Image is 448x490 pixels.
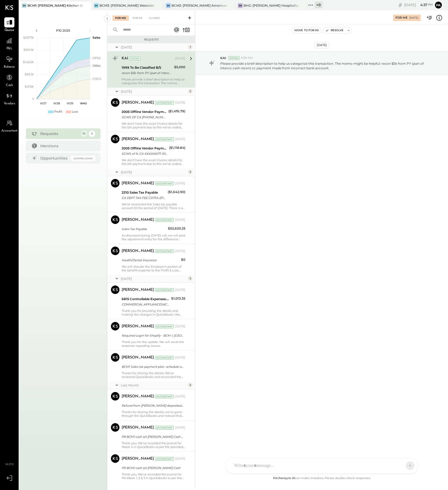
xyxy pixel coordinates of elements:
[122,441,185,449] div: Thank you. We’ve recorded the journal for Week 4 in QuickBooks as per the provided document, and ...
[155,182,174,185] div: Accountant
[171,296,185,301] div: $1,013.35
[188,383,192,387] div: 5
[155,395,174,398] div: Accountant
[409,16,418,20] div: [DATE]
[25,72,34,76] text: $95.1K
[181,257,185,262] div: $0
[122,158,185,166] div: We don't have the exact invoice details for this bill payment due to this we've coded this paymen...
[175,101,185,105] div: [DATE]
[122,202,185,210] div: We've reconciled the Sales tax payable account till the period of [DATE]. There is a variance of ...
[122,70,173,76] div: recon $5k from PY (part of interco cash recon) cc payment made from incorrect bank account.
[168,226,185,231] div: $52,603.25
[434,1,443,9] button: Pa
[175,181,185,186] div: [DATE]
[4,101,15,106] span: Vendors
[228,56,240,60] div: System
[122,302,170,307] div: COMMERCIAL APPLIANCESACRAMENTO CA XXXX1021
[122,100,154,105] div: [PERSON_NAME]
[188,89,192,93] div: 2
[71,156,95,161] div: Coming Soon
[6,83,13,88] span: Cash
[122,287,154,293] div: [PERSON_NAME]
[94,3,99,8] div: BR
[54,110,62,114] div: Profit
[80,101,86,105] text: W40
[0,36,18,51] a: P&L
[292,27,321,34] button: Move to for ks
[175,356,185,360] div: [DATE]
[175,137,185,141] div: [DATE]
[53,101,60,105] text: W38
[93,56,101,60] text: OPEX
[155,137,174,141] div: Accountant
[122,425,154,430] div: [PERSON_NAME]
[130,15,145,21] div: For KS
[122,434,184,439] div: P8 BCM1 cash o/s [PERSON_NAME] Cash w3 and w4
[188,45,192,49] div: 1
[155,249,174,253] div: Accountant
[72,110,78,114] div: Loss
[169,145,185,150] div: ($1,118.84)
[23,60,34,64] text: $142.6K
[41,28,86,33] div: P10 2025
[315,2,322,8] div: + 0
[155,356,174,360] div: Accountant
[89,130,95,137] div: 2
[395,16,407,20] div: For Me
[22,3,27,8] div: BR
[122,226,166,232] div: Sales Tax Payable
[175,249,185,253] div: [DATE]
[122,217,154,223] div: [PERSON_NAME]
[188,170,192,174] div: 3
[40,143,93,149] div: Mentions
[404,2,433,7] div: [DATE]
[93,77,101,81] text: COGS
[23,36,34,39] text: $237.7K
[121,383,187,387] div: Last Month
[243,3,299,8] div: BHG: [PERSON_NAME] Hospitality Group, LLC
[122,248,154,254] div: [PERSON_NAME]
[122,296,170,302] div: 6815 Controllable Expenses:1. Operating Expenses:Repair & Maintenance, Facility
[122,324,154,329] div: [PERSON_NAME]
[171,3,227,8] div: BCM2: [PERSON_NAME] American Cooking
[122,122,185,129] div: We don't have the exact invoice details for this bill payment due to this we've coded this paymen...
[122,65,173,70] div: 1999 To Be Classified B/S
[122,137,154,142] div: [PERSON_NAME]
[113,15,129,21] div: For Me
[122,394,154,399] div: [PERSON_NAME]
[0,91,18,106] a: Vendors
[175,288,185,292] div: [DATE]
[121,89,187,94] div: [DATE]
[122,364,184,369] div: BCM1 Sales tax payment plan- schedule of payments
[168,109,185,114] div: ($1,476.79)
[122,151,167,156] div: SGWS of N. CA XXXXXX4171 00082 SGWS of N. CA XXXXXX4171 XXXXXX5814 [DATE] TRACE#-02
[122,333,184,338] div: Required Login for Shopify - BCM-1, [GEOGRAPHIC_DATA]!
[27,3,83,8] div: BCM1: [PERSON_NAME] Kitchen Bar Market
[155,325,174,328] div: Accountant
[155,457,174,461] div: Accountant
[175,324,185,329] div: [DATE]
[122,190,166,195] div: 2210 Sales Tax Payable
[323,27,346,34] button: Resolve
[5,28,14,33] span: Queue
[110,38,193,42] div: Requests
[122,403,184,408] div: Refund from [PERSON_NAME] deposited [DATE]
[66,101,73,105] text: W39
[122,465,184,471] div: P9 BCM1 cash o/s [PERSON_NAME] Cash
[314,42,329,48] div: [DATE]
[1,129,18,133] span: Accountant
[122,410,185,418] div: Thanks for sharing the details, we've gone through the QuickBooks and noticed that we've also rec...
[81,130,87,137] div: 14
[0,118,18,133] a: Accountant
[122,77,185,85] div: Please provide a brief description to help us categorize this transaction. The memo might be help...
[122,56,128,61] div: KAI
[122,355,154,360] div: [PERSON_NAME]
[220,56,226,60] span: KAI
[122,181,154,186] div: [PERSON_NAME]
[0,72,18,88] a: Cash
[155,101,174,105] div: Accountant
[122,109,167,115] div: 2005 Offline Vendor Payments
[175,426,185,430] div: [DATE]
[155,426,174,430] div: Accountant
[175,457,185,461] div: [DATE]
